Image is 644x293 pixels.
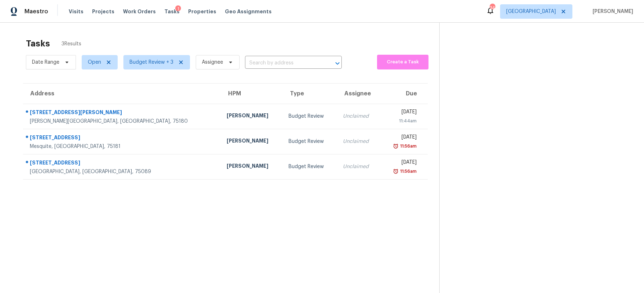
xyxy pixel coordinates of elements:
[245,58,322,69] input: Search by address
[30,134,215,143] div: [STREET_ADDRESS]
[283,84,337,104] th: Type
[332,58,343,68] button: Open
[289,138,331,145] div: Budget Review
[32,59,59,66] span: Date Range
[30,159,215,168] div: [STREET_ADDRESS]
[202,59,223,66] span: Assignee
[175,5,181,13] div: 1
[225,8,272,15] span: Geo Assignments
[289,113,331,120] div: Budget Review
[386,117,417,125] div: 11:44am
[393,143,399,150] img: Overdue Alarm Icon
[490,4,495,12] div: 34
[123,8,156,15] span: Work Orders
[289,163,331,170] div: Budget Review
[343,138,375,145] div: Unclaimed
[88,59,101,66] span: Open
[23,84,221,104] th: Address
[386,134,417,143] div: [DATE]
[188,8,216,15] span: Properties
[24,8,48,15] span: Maestro
[590,8,633,15] span: [PERSON_NAME]
[386,108,417,117] div: [DATE]
[506,8,556,15] span: [GEOGRAPHIC_DATA]
[377,55,428,69] button: Create a Task
[92,8,114,15] span: Projects
[130,59,173,66] span: Budget Review + 3
[227,137,277,146] div: [PERSON_NAME]
[26,40,50,47] h2: Tasks
[393,168,399,175] img: Overdue Alarm Icon
[221,84,283,104] th: HPM
[62,40,81,48] span: 3 Results
[164,9,180,14] span: Tasks
[386,159,417,168] div: [DATE]
[399,143,417,150] div: 11:56am
[399,168,417,175] div: 11:56am
[343,163,375,170] div: Unclaimed
[30,143,215,150] div: Mesquite, [GEOGRAPHIC_DATA], 75181
[343,113,375,120] div: Unclaimed
[30,109,215,118] div: [STREET_ADDRESS][PERSON_NAME]
[30,168,215,175] div: [GEOGRAPHIC_DATA], [GEOGRAPHIC_DATA], 75089
[381,58,425,66] span: Create a Task
[337,84,381,104] th: Assignee
[381,84,428,104] th: Due
[227,112,277,121] div: [PERSON_NAME]
[69,8,83,15] span: Visits
[30,118,215,125] div: [PERSON_NAME][GEOGRAPHIC_DATA], [GEOGRAPHIC_DATA], 75180
[227,162,277,171] div: [PERSON_NAME]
